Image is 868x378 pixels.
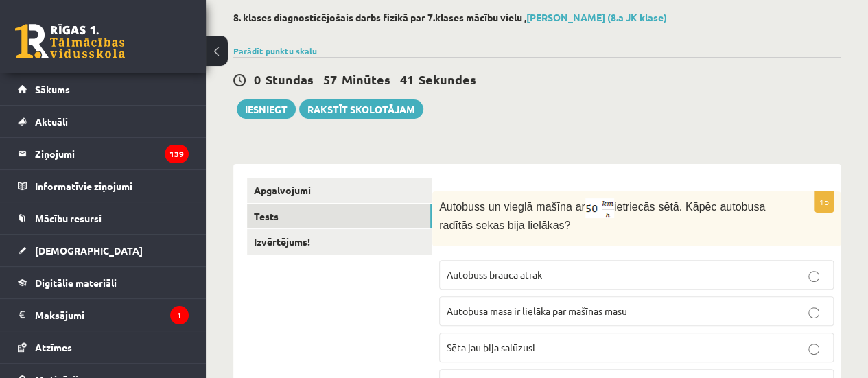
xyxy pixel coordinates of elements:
[35,276,117,289] span: Digitālie materiāli
[323,71,337,87] span: 57
[15,24,125,58] a: Rīgas 1. Tālmācības vidusskola
[247,178,432,203] a: Apgalvojumi
[18,73,189,105] a: Sākums
[233,12,841,23] h2: 8. klases diagnosticējošais darbs fizikā par 7.klases mācību vielu ,
[35,244,143,257] span: [DEMOGRAPHIC_DATA]
[254,71,261,87] span: 0
[299,99,423,119] a: Rakstīt skolotājam
[18,331,189,363] a: Atzīmes
[18,235,189,266] a: [DEMOGRAPHIC_DATA]
[342,71,390,87] span: Minūtes
[18,267,189,298] a: Digitālie materiāli
[170,306,189,324] i: 1
[165,145,189,163] i: 139
[585,198,614,218] img: q3BE9eNkjtMAAAAASUVORK5CYII=
[808,307,819,318] input: Autobusa masa ir lielāka par mašīnas masu
[439,201,765,231] span: ietriecās sētā. Kāpēc autobusa radītās sekas bija lielākas?
[808,271,819,282] input: Autobuss brauca ātrāk
[419,71,476,87] span: Sekundes
[237,99,296,119] button: Iesniegt
[233,45,317,56] a: Parādīt punktu skalu
[247,204,432,229] a: Tests
[18,106,189,137] a: Aktuāli
[35,212,102,224] span: Mācību resursi
[447,305,627,317] span: Autobusa masa ir lielāka par mašīnas masu
[526,11,667,23] a: [PERSON_NAME] (8.a JK klase)
[35,115,68,128] span: Aktuāli
[18,299,189,331] a: Maksājumi1
[18,202,189,234] a: Mācību resursi
[35,341,72,353] span: Atzīmes
[18,170,189,202] a: Informatīvie ziņojumi
[447,341,535,353] span: Sēta jau bija salūzusi
[808,344,819,355] input: Sēta jau bija salūzusi
[447,268,542,281] span: Autobuss brauca ātrāk
[400,71,414,87] span: 41
[439,201,585,213] span: Autobuss un vieglā mašīna ar
[18,138,189,169] a: Ziņojumi139
[35,299,189,331] legend: Maksājumi
[814,191,834,213] p: 1p
[247,229,432,255] a: Izvērtējums!
[266,71,314,87] span: Stundas
[35,138,189,169] legend: Ziņojumi
[35,83,70,95] span: Sākums
[35,170,189,202] legend: Informatīvie ziņojumi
